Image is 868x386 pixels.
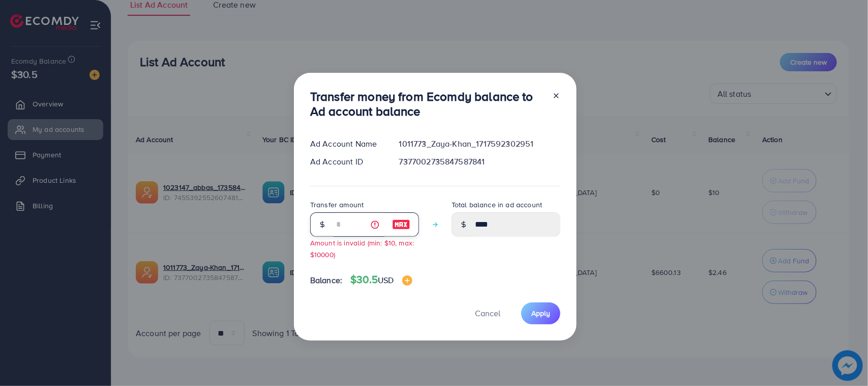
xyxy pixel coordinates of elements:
h4: $30.5 [350,273,412,286]
div: 1011773_Zaya-Khan_1717592302951 [391,138,568,150]
img: image [392,218,410,231]
button: Apply [521,302,560,324]
button: Cancel [462,302,513,324]
label: Total balance in ad account [452,200,542,210]
h3: Transfer money from Ecomdy balance to Ad account balance [310,89,544,119]
span: USD [378,274,394,286]
div: Ad Account ID [302,156,391,168]
small: Amount is invalid (min: $10, max: $10000) [310,238,414,259]
span: Apply [531,308,550,318]
span: Balance: [310,274,342,286]
span: Cancel [475,308,500,319]
label: Transfer amount [310,200,364,210]
div: 7377002735847587841 [391,156,568,168]
div: Ad Account Name [302,138,391,150]
img: image [402,275,412,286]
